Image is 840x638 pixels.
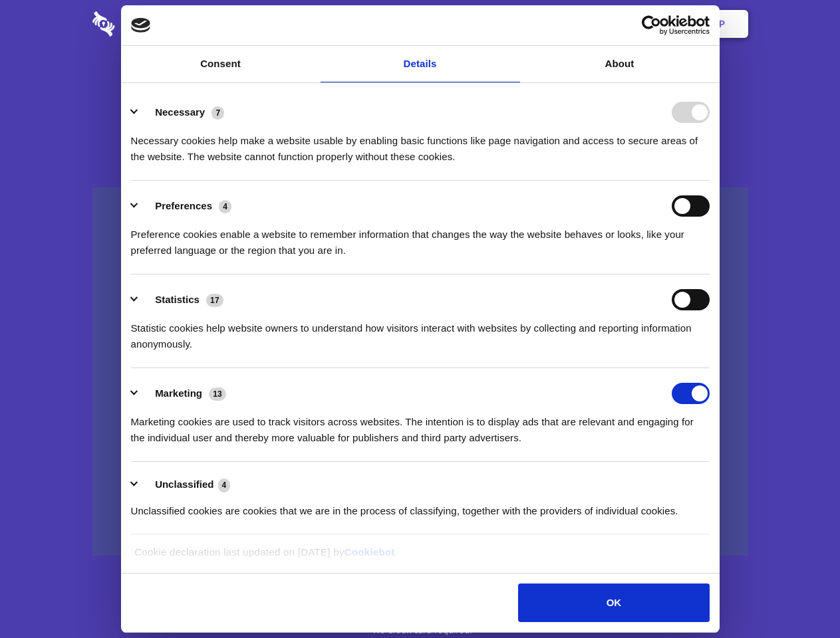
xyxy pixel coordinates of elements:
label: Statistics [155,294,200,305]
div: Preference cookies enable a website to remember information that changes the way the website beha... [131,217,710,259]
button: Marketing (13) [131,383,235,404]
a: Pricing [390,3,448,45]
span: 7 [211,106,224,120]
label: Necessary [155,106,205,118]
a: About [520,46,720,82]
h4: Auto-redaction of sensitive data, encrypted data sharing and self-destructing private chats. Shar... [92,121,748,165]
div: Cookie declaration last updated on [DATE] by [124,544,716,570]
a: Details [321,46,520,82]
div: Statistic cookies help website owners to understand how visitors interact with websites by collec... [131,310,710,352]
h1: Eliminate Slack Data Loss. [92,60,748,108]
img: logo-wordmark-white-trans-d4663122ce5f474addd5e946df7df03e33cb6a1c49d2221995e7729f52c070b2.svg [92,11,206,37]
span: 4 [219,200,231,213]
label: Preferences [155,200,212,211]
span: 13 [209,387,226,401]
button: Preferences (4) [131,195,240,217]
button: OK [518,584,709,622]
a: Usercentrics Cookiebot - opens in a new window [593,15,710,35]
span: 17 [206,294,223,307]
div: Unclassified cookies are cookies that we are in the process of classifying, together with the pro... [131,493,710,519]
button: Statistics (17) [131,289,232,310]
button: Unclassified (4) [131,477,239,493]
label: Marketing [155,387,202,399]
a: Login [603,3,661,45]
a: Cookiebot [345,546,395,558]
button: Necessary (7) [131,102,233,123]
a: Contact [539,3,601,45]
img: logo [131,18,151,33]
div: Marketing cookies are used to track visitors across websites. The intention is to display ads tha... [131,404,710,446]
a: Wistia video thumbnail [92,187,748,556]
div: Necessary cookies help make a website usable by enabling basic functions like page navigation and... [131,123,710,165]
span: 4 [218,478,231,492]
a: Consent [121,46,321,82]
